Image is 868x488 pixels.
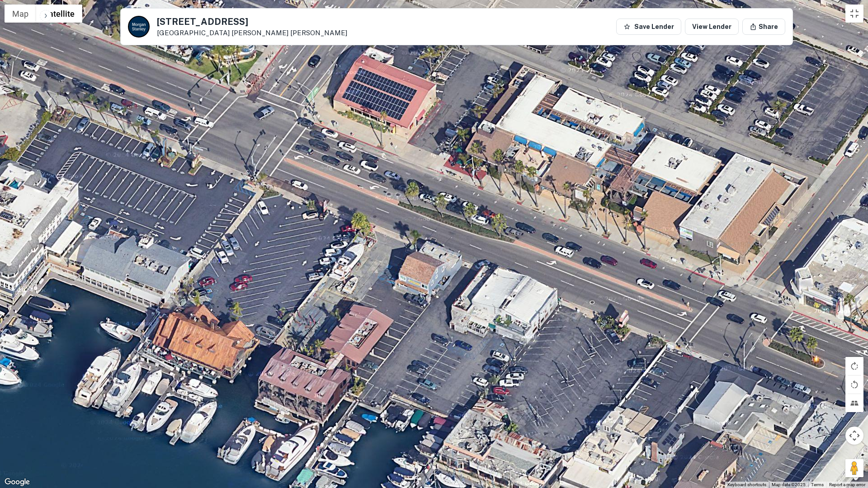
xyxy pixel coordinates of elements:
[823,416,868,459] iframe: Chat Widget
[157,29,347,37] p: [GEOGRAPHIC_DATA]
[616,19,681,35] button: Save Lender
[742,19,785,35] button: Share
[157,17,347,26] h5: [STREET_ADDRESS]
[231,29,347,37] a: [PERSON_NAME] [PERSON_NAME]
[685,19,739,35] a: View Lender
